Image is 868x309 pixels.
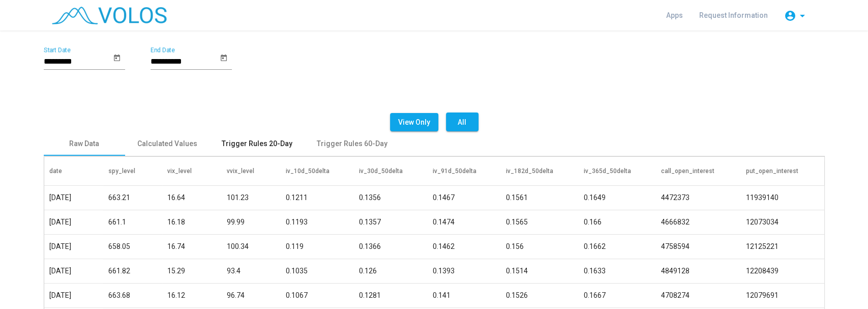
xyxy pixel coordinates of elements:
td: 4472373 [656,185,740,210]
div: vix_level [167,166,192,176]
div: put_open_interest [745,166,819,176]
td: 0.1662 [578,234,655,259]
td: 12079691 [740,283,824,307]
td: 0.1067 [281,283,354,307]
td: 99.99 [222,210,281,234]
div: vix_level [167,166,216,176]
td: 0.1514 [501,259,578,283]
span: Request Information [699,11,768,19]
td: 15.29 [162,259,221,283]
td: 0.1357 [354,210,427,234]
td: 661.1 [103,210,162,234]
td: 101.23 [222,185,281,210]
div: spy_level [108,166,135,176]
div: Trigger Rules 60-Day [317,138,387,149]
div: iv_30d_50delta [359,166,403,176]
div: iv_91d_50delta [433,166,496,176]
div: iv_10d_50delta [286,166,349,176]
mat-icon: arrow_drop_down [796,10,809,22]
td: 4758594 [656,234,740,259]
td: 0.1565 [501,210,578,234]
div: spy_level [108,166,157,176]
div: iv_30d_50delta [359,166,422,176]
td: 0.1462 [428,234,501,259]
td: [DATE] [44,259,103,283]
div: iv_10d_50delta [286,166,330,176]
span: Apps [666,11,683,19]
td: 0.1035 [281,259,354,283]
span: View Only [398,118,430,126]
td: 0.119 [281,234,354,259]
div: iv_182d_50delta [506,166,553,176]
td: 0.1366 [354,234,427,259]
div: Trigger Rules 20-Day [222,138,292,149]
td: [DATE] [44,283,103,307]
td: 0.1649 [578,185,655,210]
td: 0.1474 [428,210,501,234]
div: date [49,166,62,176]
td: 0.141 [428,283,501,307]
td: [DATE] [44,185,103,210]
td: 16.64 [162,185,221,210]
div: Calculated Values [137,138,197,149]
td: 0.1667 [578,283,655,307]
div: put_open_interest [745,166,798,176]
td: 100.34 [222,234,281,259]
button: View Only [390,113,438,131]
td: 0.1193 [281,210,354,234]
td: 663.68 [103,283,162,307]
td: 93.4 [222,259,281,283]
td: 0.1561 [501,185,578,210]
td: 96.74 [222,283,281,307]
td: 661.82 [103,259,162,283]
td: 663.21 [103,185,162,210]
a: Request Information [691,6,776,24]
td: 4708274 [656,283,740,307]
td: 0.166 [578,210,655,234]
td: 12073034 [740,210,824,234]
td: 16.12 [162,283,221,307]
td: 0.1211 [281,185,354,210]
div: call_open_interest [661,166,714,176]
td: 0.1281 [354,283,427,307]
td: 0.1633 [578,259,655,283]
div: iv_182d_50delta [506,166,573,176]
div: call_open_interest [661,166,735,176]
td: [DATE] [44,234,103,259]
td: 0.1393 [428,259,501,283]
div: vvix_level [227,166,276,176]
td: 11939140 [740,185,824,210]
td: 16.74 [162,234,221,259]
button: Open calendar [113,52,125,64]
td: [DATE] [44,210,103,234]
td: 658.05 [103,234,162,259]
div: vvix_level [227,166,254,176]
div: Raw Data [69,138,99,149]
div: iv_91d_50delta [433,166,476,176]
td: 0.156 [501,234,578,259]
td: 4666832 [656,210,740,234]
td: 0.126 [354,259,427,283]
a: Apps [658,6,691,24]
td: 4849128 [656,259,740,283]
td: 12125221 [740,234,824,259]
button: All [446,113,478,131]
mat-icon: account_circle [784,10,796,22]
td: 12208439 [740,259,824,283]
button: Open calendar [220,52,232,64]
td: 0.1356 [354,185,427,210]
span: All [458,118,466,126]
td: 0.1467 [428,185,501,210]
td: 0.1526 [501,283,578,307]
div: date [49,166,98,176]
div: iv_365d_50delta [583,166,650,176]
td: 16.18 [162,210,221,234]
div: iv_365d_50delta [583,166,631,176]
